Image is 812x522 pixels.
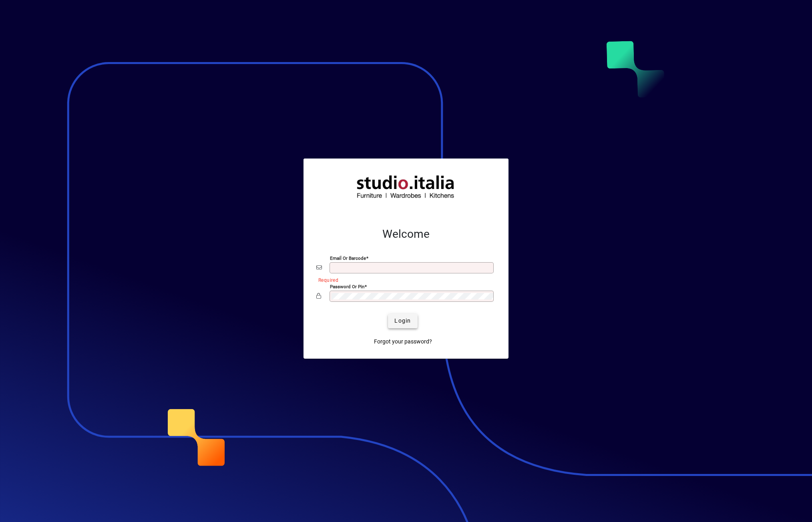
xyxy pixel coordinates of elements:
mat-label: Password or Pin [330,283,364,289]
a: Forgot your password? [371,335,435,349]
button: Login [388,314,417,328]
mat-error: Required [318,275,489,284]
span: Forgot your password? [374,337,432,346]
mat-label: Email or Barcode [330,255,366,261]
span: Login [394,317,411,325]
h2: Welcome [316,227,496,241]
